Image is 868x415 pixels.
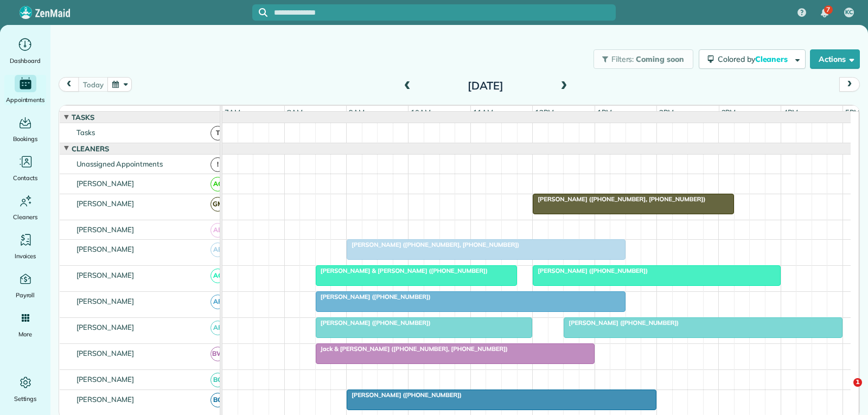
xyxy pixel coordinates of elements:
span: 3pm [719,108,738,117]
span: AB [210,223,225,238]
span: 4pm [781,108,800,117]
span: [PERSON_NAME] ([PHONE_NUMBER]) [346,391,462,399]
span: Contacts [13,173,37,183]
span: Tasks [69,113,97,122]
span: [PERSON_NAME] [74,245,137,253]
span: BC [210,373,225,387]
a: Payroll [4,270,46,301]
span: 8am [285,108,305,117]
span: [PERSON_NAME] [74,349,137,357]
span: [PERSON_NAME] ([PHONE_NUMBER]) [315,293,431,301]
span: AF [210,321,225,335]
span: [PERSON_NAME] [74,199,137,208]
a: Dashboard [4,36,46,66]
span: BW [210,347,225,361]
span: Colored by [718,54,792,64]
button: next [839,77,860,92]
span: AC [210,269,225,283]
span: Tasks [74,128,97,137]
span: [PERSON_NAME] ([PHONE_NUMBER], [PHONE_NUMBER]) [532,195,706,203]
span: BG [210,393,225,407]
button: Focus search [252,8,267,17]
a: Cleaners [4,192,46,222]
span: Jack & [PERSON_NAME] ([PHONE_NUMBER], [PHONE_NUMBER]) [315,345,508,353]
span: Appointments [6,94,45,105]
span: KC [845,8,853,17]
span: 11am [471,108,495,117]
span: [PERSON_NAME] [74,375,137,384]
a: Settings [4,374,46,404]
span: More [18,329,32,340]
iframe: Intercom live chat [831,378,857,404]
a: Contacts [4,153,46,183]
span: ! [210,157,225,172]
button: prev [59,77,79,92]
span: [PERSON_NAME] ([PHONE_NUMBER], [PHONE_NUMBER]) [346,241,520,248]
span: AF [210,295,225,309]
span: [PERSON_NAME] ([PHONE_NUMBER]) [563,319,679,327]
span: Cleaners [13,212,37,222]
span: 10am [409,108,433,117]
span: Unassigned Appointments [74,159,165,168]
span: 12pm [533,108,556,117]
span: Settings [14,393,37,404]
a: Appointments [4,75,46,105]
button: today [78,77,108,92]
span: 1pm [595,108,614,117]
span: [PERSON_NAME] [74,297,137,305]
a: Bookings [4,114,46,144]
span: [PERSON_NAME] ([PHONE_NUMBER]) [315,319,431,327]
span: 7am [222,108,242,117]
span: 2pm [657,108,676,117]
h2: [DATE] [418,80,553,92]
span: 9am [347,108,367,117]
span: AC [210,177,225,191]
span: Payroll [16,290,35,301]
span: [PERSON_NAME] [74,395,137,404]
span: [PERSON_NAME] & [PERSON_NAME] ([PHONE_NUMBER]) [315,267,488,274]
span: 5pm [843,108,862,117]
span: Bookings [13,133,38,144]
span: [PERSON_NAME] [74,323,137,331]
span: Coming soon [636,54,685,64]
button: Actions [810,49,860,69]
span: [PERSON_NAME] [74,179,137,188]
span: GM [210,197,225,212]
span: Invoices [15,251,36,261]
span: Dashboard [10,55,41,66]
span: [PERSON_NAME] [74,225,137,234]
a: Invoices [4,231,46,261]
span: AB [210,242,225,257]
span: T [210,126,225,141]
span: [PERSON_NAME] ([PHONE_NUMBER]) [532,267,648,274]
span: Filters: [611,54,634,64]
span: Cleaners [755,54,790,64]
button: Colored byCleaners [699,49,806,69]
div: 7 unread notifications [813,1,836,25]
span: 1 [853,378,862,387]
svg: Focus search [259,8,267,17]
span: Cleaners [69,144,111,153]
span: [PERSON_NAME] [74,271,137,279]
span: 7 [826,5,830,14]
